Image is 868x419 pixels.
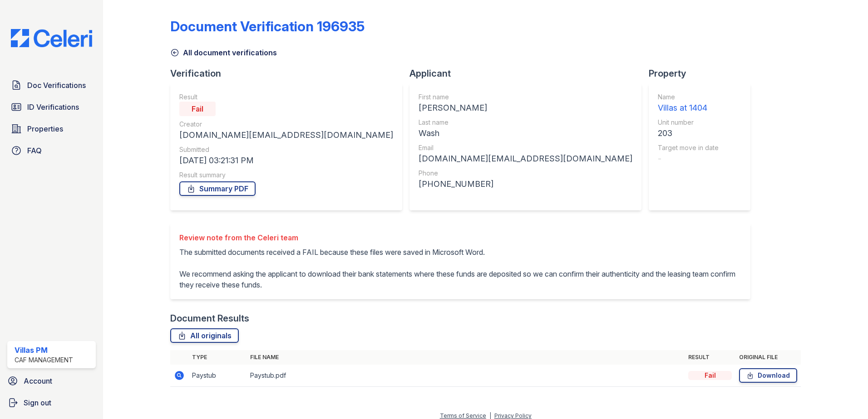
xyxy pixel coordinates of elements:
a: All originals [170,328,239,343]
div: Name [658,93,719,102]
div: [PHONE_NUMBER] [419,178,632,190]
a: All document verifications [170,47,277,58]
div: Last name [419,118,632,127]
img: CE_Logo_Blue-a8612792a0a2168367f1c8372b55b34899dd931a85d93a1a3d3e32e68fde9ad4.png [4,29,99,47]
a: Summary PDF [179,181,256,196]
a: ID Verifications [7,98,96,116]
a: Sign out [4,394,99,412]
div: - [658,152,719,165]
div: First name [419,93,632,102]
div: Review note from the Celeri team [179,232,741,243]
a: Name Villas at 1404 [658,93,719,114]
a: FAQ [7,141,96,160]
div: Wash [419,127,632,140]
div: Target move in date [658,143,719,152]
a: Download [739,368,797,383]
div: Unit number [658,118,719,127]
div: Verification [170,67,409,80]
a: Doc Verifications [7,76,96,94]
span: ID Verifications [27,102,79,112]
th: Result [685,350,735,365]
div: Email [419,143,632,152]
div: Result summary [179,171,393,180]
a: Properties [7,120,96,138]
span: Sign out [24,397,51,408]
p: The submitted documents received a FAIL because these files were saved in Microsoft Word. We reco... [179,247,741,290]
div: Document Verification 196935 [170,18,365,34]
div: CAF Management [15,356,73,365]
div: [DOMAIN_NAME][EMAIL_ADDRESS][DOMAIN_NAME] [179,129,393,141]
div: Result [179,93,393,102]
a: Account [4,372,99,390]
div: Document Results [170,312,249,325]
div: Submitted [179,145,393,154]
span: Properties [27,123,63,134]
td: Paystub.pdf [247,365,685,387]
div: 203 [658,127,719,140]
div: Fail [688,371,732,380]
td: Paystub [188,365,247,387]
div: [PERSON_NAME] [419,102,632,114]
th: Type [188,350,247,365]
div: Phone [419,169,632,178]
div: Villas at 1404 [658,102,719,114]
div: Villas PM [15,345,73,356]
th: File name [247,350,685,365]
span: Doc Verifications [27,80,86,91]
div: [DOMAIN_NAME][EMAIL_ADDRESS][DOMAIN_NAME] [419,152,632,165]
div: Property [649,67,758,80]
div: Creator [179,120,393,129]
span: Account [24,375,52,386]
span: FAQ [27,145,42,156]
a: Terms of Service [440,412,486,419]
div: Fail [179,102,216,116]
div: | [489,412,491,419]
a: Privacy Policy [494,412,532,419]
div: [DATE] 03:21:31 PM [179,154,393,167]
div: Applicant [409,67,649,80]
th: Original file [735,350,801,365]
